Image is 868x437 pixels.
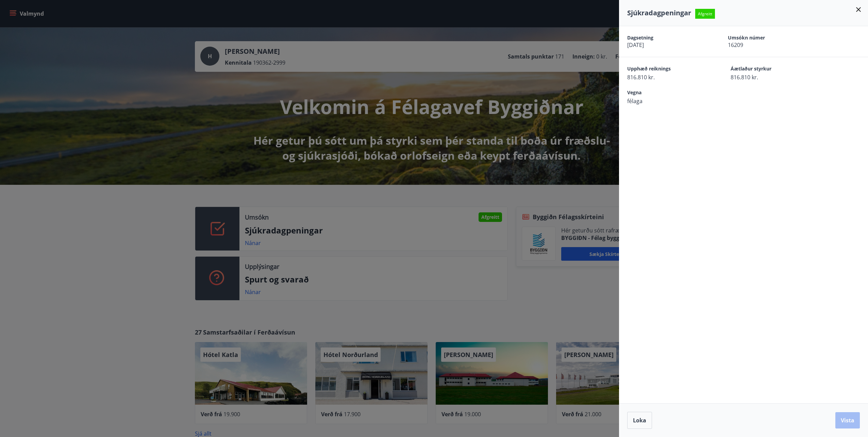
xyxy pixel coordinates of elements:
span: [DATE] [627,41,704,49]
span: Umsókn númer [728,34,805,41]
span: 816.810 kr. [627,74,707,81]
span: félaga [627,97,707,105]
span: Loka [633,417,646,424]
span: Afgreitt [695,9,715,19]
span: Upphæð reiknings [627,65,707,74]
span: 16209 [728,41,805,49]
span: Sjúkradagpeningar [627,8,691,17]
span: Dagsetning [627,34,704,41]
span: 816.810 kr. [731,74,810,81]
button: Loka [627,412,652,429]
span: Áætlaður styrkur [731,65,810,74]
span: Vegna [627,89,707,97]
